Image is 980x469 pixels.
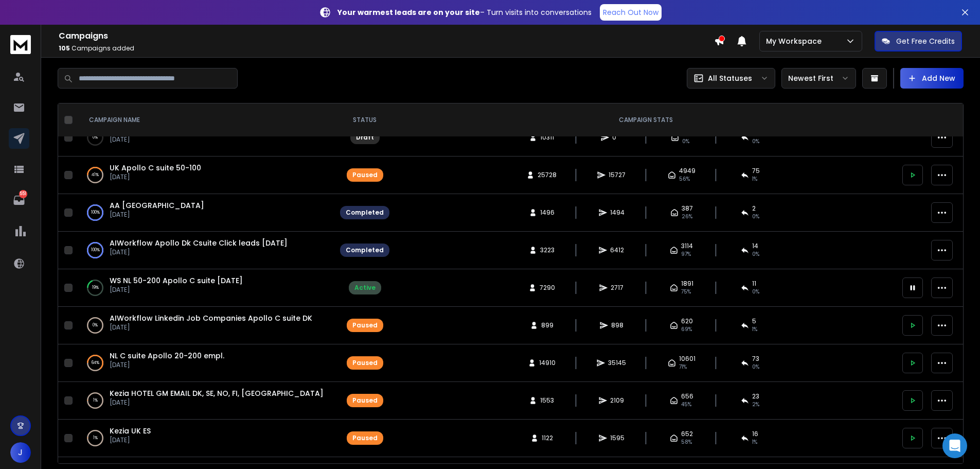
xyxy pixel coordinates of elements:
a: AIWorkflow Apollo Dk Csuite Click leads [DATE] [110,238,288,248]
th: CAMPAIGN NAME [77,103,334,137]
button: Newest First [781,68,856,89]
span: 58 % [681,438,692,446]
td: 41%UK Apollo C suite 50-100[DATE] [77,157,334,194]
span: 11 [752,280,756,288]
img: logo [10,35,31,54]
p: [DATE] [110,398,324,407]
span: 73 [752,355,759,363]
p: 551 [19,190,27,198]
div: Paused [352,171,378,179]
p: [DATE] [110,248,288,256]
span: AA [GEOGRAPHIC_DATA] [110,200,204,211]
span: 69 % [681,325,692,334]
p: [DATE] [110,361,224,369]
p: [DATE] [110,436,151,444]
button: Add New [900,68,964,89]
p: Campaigns added [59,44,714,53]
span: 16 [752,430,758,438]
span: 0 % [752,213,759,221]
p: 1 % [93,395,98,406]
a: NL C suite Apollo 20-200 empl. [110,351,224,361]
p: 0 % [93,132,98,143]
td: 64%NL C suite Apollo 20-200 empl.[DATE] [77,344,334,382]
span: 0% [752,137,759,146]
p: 100 % [91,207,100,218]
span: 4949 [679,167,696,175]
span: 23 [752,392,759,401]
h1: Campaigns [59,30,714,42]
span: 1494 [610,209,625,217]
div: Paused [352,396,378,405]
span: 1122 [542,434,553,442]
p: [DATE] [110,211,204,219]
span: 75 [752,167,760,175]
p: [DATE] [110,173,201,181]
span: 899 [541,321,554,329]
p: 41 % [92,170,99,180]
p: [DATE] [110,135,226,144]
span: 71 % [679,363,687,371]
span: 6412 [610,246,624,254]
a: Kezia UK ES [110,426,151,436]
button: J [10,442,31,463]
span: 652 [681,430,693,438]
span: 2 [752,204,756,213]
div: Paused [352,434,378,442]
p: Reach Out Now [603,7,658,18]
button: Get Free Credits [875,31,962,51]
span: 1595 [610,434,625,442]
span: 1553 [540,396,554,405]
span: WS NL 50-200 Apollo C suite [DATE] [110,275,243,286]
span: 387 [682,204,693,213]
p: 1 % [93,433,98,443]
span: 898 [611,321,623,329]
a: 551 [9,190,29,211]
span: 1496 [540,209,555,217]
td: 100%AA [GEOGRAPHIC_DATA][DATE] [77,194,334,232]
p: 19 % [92,283,99,293]
span: 2 % [752,401,759,409]
a: Reach Out Now [600,4,662,21]
span: 1891 [681,280,693,288]
p: 100 % [91,245,100,255]
strong: Your warmest leads are on your site [337,7,480,18]
th: STATUS [334,103,396,137]
div: Completed [346,246,384,254]
span: 1 % [752,175,757,183]
span: 1 % [752,325,757,334]
div: Open Intercom Messenger [942,433,967,458]
span: 56 % [679,175,690,183]
p: – Turn visits into conversations [337,7,592,18]
span: 14 [752,242,758,250]
a: UK Apollo C suite 50-100 [110,163,201,173]
span: 10601 [679,355,696,363]
p: All Statuses [708,73,752,83]
span: 14910 [539,359,556,367]
span: 75 % [681,288,691,296]
td: 1%Kezia UK ES[DATE] [77,420,334,457]
span: 25728 [538,171,557,179]
span: 1 % [752,438,757,446]
span: 35145 [608,359,626,367]
span: 3114 [681,242,693,250]
div: Active [354,284,376,292]
div: Paused [352,321,378,329]
span: 5 [752,317,756,325]
span: 105 [59,44,70,53]
td: 0%AIWorkflow Linkedin Job Companies Apollo C suite DK[DATE] [77,307,334,344]
td: 1%Kezia HOTEL GM EMAIL DK, SE, NO, FI, [GEOGRAPHIC_DATA], BE, [GEOGRAPHIC_DATA], TH, DE, AU, CH, ... [77,382,334,420]
div: Draft [356,133,374,142]
a: AIWorkflow Linkedin Job Companies Apollo C suite DK [110,313,312,323]
span: 10311 [540,133,554,142]
span: 97 % [681,250,691,258]
span: Kezia HOTEL GM EMAIL DK, SE, NO, FI, [GEOGRAPHIC_DATA], BE, [GEOGRAPHIC_DATA], TH, DE, AU, CH, HU... [110,388,637,398]
span: 45 % [681,401,691,409]
span: 3223 [540,246,555,254]
span: 7290 [540,284,555,292]
p: [DATE] [110,323,312,332]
